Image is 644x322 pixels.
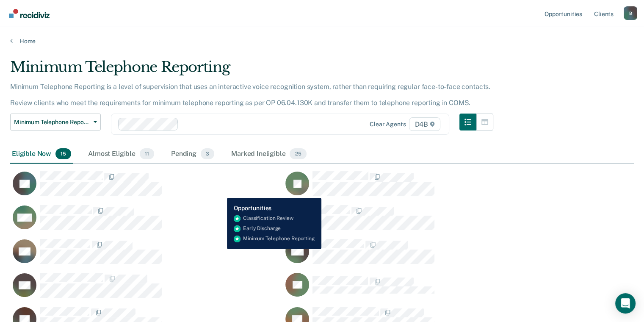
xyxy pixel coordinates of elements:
div: CaseloadOpportunityCell-0788918 [283,205,556,239]
span: 3 [201,148,214,159]
a: Home [10,37,634,45]
div: CaseloadOpportunityCell-0816509 [283,239,556,272]
div: Clear agents [370,121,406,128]
div: CaseloadOpportunityCell-0806987 [283,272,556,306]
div: Eligible Now15 [10,145,73,164]
div: Marked Ineligible25 [229,145,308,164]
div: CaseloadOpportunityCell-0816654 [10,272,283,306]
span: 11 [140,148,154,159]
span: Minimum Telephone Reporting [14,119,90,126]
button: Profile dropdown button [624,6,637,20]
div: CaseloadOpportunityCell-0802110 [10,205,283,239]
button: Minimum Telephone Reporting [10,114,101,130]
span: 25 [290,148,306,159]
div: Minimum Telephone Reporting [10,58,493,83]
img: Recidiviz [9,9,50,18]
div: CaseloadOpportunityCell-0791619 [10,239,283,272]
span: 15 [55,148,71,159]
span: D4B [409,117,440,131]
p: Minimum Telephone Reporting is a level of supervision that uses an interactive voice recognition ... [10,83,490,107]
div: CaseloadOpportunityCell-0259663 [10,171,283,205]
div: Pending3 [169,145,216,164]
div: Open Intercom Messenger [615,293,636,314]
div: Almost Eligible11 [86,145,156,164]
div: CaseloadOpportunityCell-0738228 [283,171,556,205]
div: B [624,6,637,20]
